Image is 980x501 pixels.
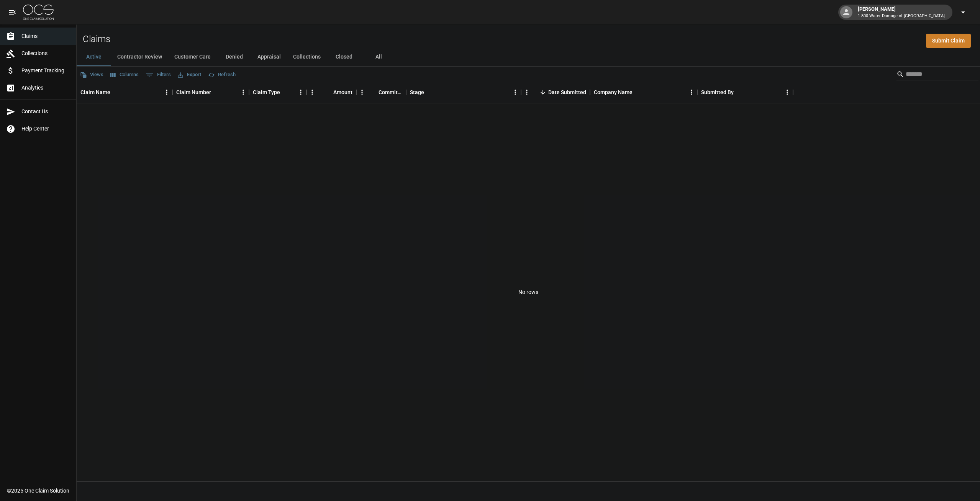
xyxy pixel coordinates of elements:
[287,48,327,66] button: Collections
[361,48,396,66] button: All
[110,87,121,98] button: Sort
[21,32,70,40] span: Claims
[217,48,251,66] button: Denied
[144,69,173,81] button: Show filters
[7,487,69,494] div: © 2025 One Claim Solution
[78,69,105,81] button: Views
[538,87,548,98] button: Sort
[548,82,586,103] div: Date Submitted
[21,84,70,92] span: Analytics
[80,82,110,103] div: Claim Name
[926,34,971,48] a: Submit Claim
[306,82,356,103] div: Amount
[697,82,793,103] div: Submitted By
[734,87,744,98] button: Sort
[306,86,318,98] button: Menu
[424,87,435,98] button: Sort
[855,5,948,19] div: [PERSON_NAME]
[410,82,424,103] div: Stage
[356,82,406,103] div: Committed Amount
[896,68,978,82] div: Search
[323,87,333,98] button: Sort
[701,82,734,103] div: Submitted By
[327,48,361,66] button: Closed
[295,86,306,98] button: Menu
[686,86,697,98] button: Menu
[249,82,306,103] div: Claim Type
[206,69,238,81] button: Refresh
[633,87,643,98] button: Sort
[594,82,633,103] div: Company Name
[5,5,20,20] button: open drawer
[77,48,111,66] button: Active
[211,87,222,98] button: Sort
[251,48,287,66] button: Appraisal
[368,87,379,98] button: Sort
[238,86,249,98] button: Menu
[77,82,172,103] div: Claim Name
[356,86,368,98] button: Menu
[280,87,291,98] button: Sort
[21,125,70,133] span: Help Center
[176,69,203,81] button: Export
[172,82,249,103] div: Claim Number
[858,13,945,20] p: 1-800 Water Damage of [GEOGRAPHIC_DATA]
[253,82,280,103] div: Claim Type
[176,82,211,103] div: Claim Number
[782,86,793,98] button: Menu
[21,49,70,57] span: Collections
[77,48,980,66] div: dynamic tabs
[590,82,697,103] div: Company Name
[161,86,172,98] button: Menu
[521,86,533,98] button: Menu
[379,82,402,103] div: Committed Amount
[111,48,168,66] button: Contractor Review
[168,48,217,66] button: Customer Care
[83,34,110,45] h2: Claims
[108,69,141,81] button: Select columns
[21,67,70,75] span: Payment Tracking
[21,108,70,116] span: Contact Us
[23,5,54,20] img: ocs-logo-white-transparent.png
[406,82,521,103] div: Stage
[77,103,980,481] div: No rows
[333,82,352,103] div: Amount
[521,82,590,103] div: Date Submitted
[510,86,521,98] button: Menu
